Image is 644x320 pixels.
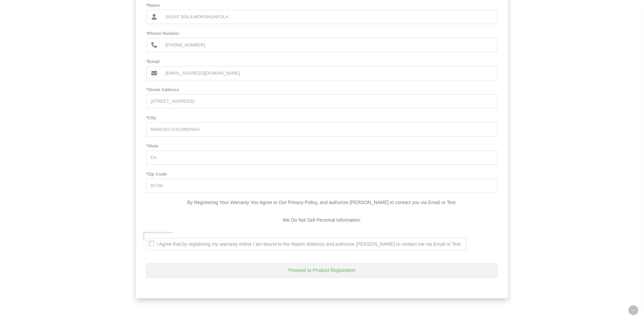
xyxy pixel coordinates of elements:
[143,232,173,241] a: Privacy Policy
[146,198,498,224] div: By Registering Your Warranty You Agree to Our Privacy Policy, and authorize [PERSON_NAME] to cont...
[146,85,498,94] span: *Street Address
[146,142,498,151] span: *State
[146,170,498,179] span: *Zip Code
[146,29,498,38] span: *Phone Number
[146,57,498,66] span: *Email
[146,229,498,238] span: .
[146,263,498,278] button: Proceed to Product Registration
[146,114,498,122] span: *City
[146,1,498,10] span: *Name
[628,305,638,315] a: Back to top
[147,241,462,247] span: I Agree that by registering my warranty online I am bound to the Maxim Mattress and authorize [PE...
[149,241,154,246] a: .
